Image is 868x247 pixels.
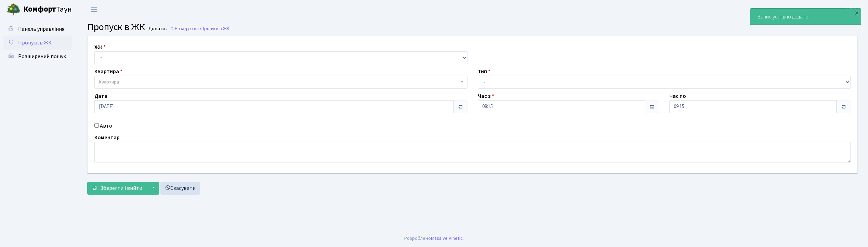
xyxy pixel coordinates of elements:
span: Зберегти і вийти [100,184,142,192]
label: Дата [94,92,107,100]
span: Пропуск в ЖК [87,20,145,34]
span: Пропуск в ЖК [201,25,229,32]
span: Пропуск в ЖК [18,39,52,47]
label: Коментар [94,133,120,142]
label: ЖК [94,43,106,51]
a: Назад до всіхПропуск в ЖК [170,25,229,32]
label: Квартира [94,67,122,76]
button: Зберегти і вийти [87,182,147,195]
small: Додати . [147,26,167,32]
div: Запис успішно додано. [750,9,861,25]
b: Комфорт [23,4,56,15]
img: logo.png [7,3,21,16]
a: Панель управління [3,22,72,36]
a: КПП4 [846,5,860,14]
a: Пропуск в ЖК [3,36,72,50]
span: Квартира [99,79,119,86]
button: Переключити навігацію [86,4,103,15]
label: Тип [478,67,490,76]
a: Розширений пошук [3,50,72,63]
label: Час з [478,92,494,100]
a: Massive Kinetic [431,235,463,242]
b: КПП4 [846,6,860,13]
div: Розроблено . [404,235,464,242]
a: Скасувати [160,182,200,195]
label: Авто [100,122,112,130]
span: Панель управління [18,25,64,33]
div: × [853,9,860,16]
label: Час по [669,92,686,100]
span: Розширений пошук [18,53,66,60]
span: Таун [23,4,72,15]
